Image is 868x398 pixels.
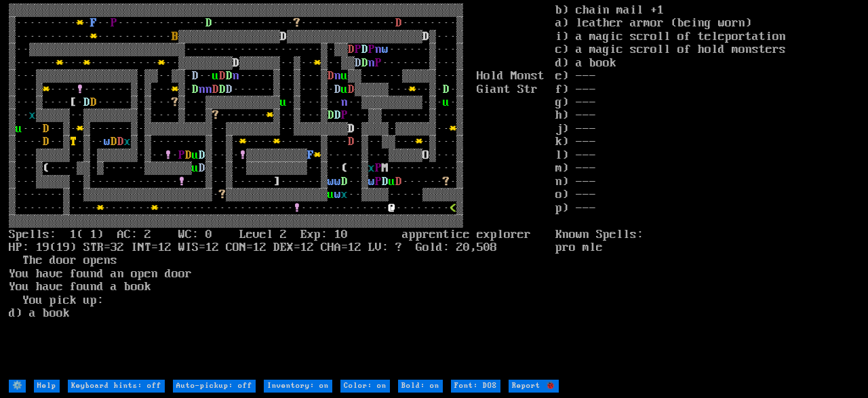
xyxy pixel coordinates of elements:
font: D [205,16,212,30]
input: Help [34,380,60,393]
font: n [375,43,382,56]
font: ! [77,83,83,96]
font: D [328,69,334,83]
font: O [422,148,429,162]
font: D [355,56,361,70]
font: ( [43,161,50,175]
font: ? [212,108,219,122]
font: D [395,16,402,30]
font: P [375,161,382,175]
font: F [307,148,314,162]
font: n [341,96,348,109]
font: D [422,30,429,43]
font: w [368,175,375,188]
font: D [382,175,389,188]
font: D [348,122,355,136]
font: ! [165,148,172,162]
font: ! [178,175,185,188]
font: D [192,69,199,83]
font: D [361,56,368,70]
font: D [185,148,192,162]
font: u [192,148,199,162]
font: P [375,175,382,188]
font: D [443,83,450,96]
font: T [70,135,77,148]
font: D [192,83,199,96]
font: ? [294,16,300,30]
font: x [124,135,131,148]
font: ] [273,175,280,188]
input: Inventory: on [264,380,332,393]
font: P [111,16,117,30]
input: Font: DOS [451,380,500,393]
font: n [199,83,205,96]
font: ? [219,188,226,201]
font: w [328,175,334,188]
font: D [111,135,117,148]
font: D [226,83,233,96]
font: ( [341,161,348,175]
font: x [341,188,348,201]
font: D [43,122,50,136]
font: D [219,69,226,83]
larn: ▒▒▒▒▒▒▒▒▒▒▒▒▒▒▒▒▒▒▒▒▒▒▒▒▒▒▒▒▒▒▒▒▒▒▒▒▒▒▒▒▒▒▒▒▒▒▒▒▒▒▒▒▒▒▒▒▒▒▒▒▒▒▒▒▒▒▒ ▒········· · ·· ·············... [9,4,555,378]
font: ! [294,201,300,215]
font: w [104,135,111,148]
font: n [233,69,239,83]
font: u [212,69,219,83]
font: D [219,83,226,96]
font: D [83,96,90,109]
font: D [199,148,205,162]
font: n [205,83,212,96]
font: D [90,96,97,109]
font: D [212,83,219,96]
stats: b) chain mail +1 a) leather armor (being worn) i) a magic scroll of teleportation c) a magic scro... [555,4,859,378]
font: n [334,69,341,83]
font: D [341,175,348,188]
font: P [355,43,361,56]
font: D [328,108,334,122]
font: D [334,83,341,96]
font: u [341,83,348,96]
font: P [178,148,185,162]
input: Bold: on [398,380,443,393]
font: n [368,56,375,70]
font: D [361,43,368,56]
font: x [29,108,36,122]
font: B [172,30,178,43]
font: u [443,96,450,109]
font: D [348,43,355,56]
input: Report 🐞 [509,380,559,393]
font: u [16,122,22,136]
font: D [233,56,239,70]
input: ⚙️ [9,380,26,393]
font: ! [239,148,246,162]
font: D [348,83,355,96]
font: D [395,175,402,188]
font: D [226,69,233,83]
font: x [368,161,375,175]
font: P [375,56,382,70]
font: [ [70,96,77,109]
font: D [43,135,50,148]
font: D [117,135,124,148]
font: D [280,30,287,43]
font: u [341,69,348,83]
input: Auto-pickup: off [173,380,256,393]
font: ? [172,96,178,109]
font: w [382,43,389,56]
font: F [90,16,97,30]
font: P [368,43,375,56]
font: u [328,188,334,201]
font: < [450,201,456,215]
font: D [348,135,355,148]
input: Keyboard hints: off [68,380,165,393]
font: D [199,161,205,175]
font: ? [443,175,450,188]
font: @ [389,201,395,215]
font: u [280,96,287,109]
font: w [334,175,341,188]
font: D [334,108,341,122]
font: w [334,188,341,201]
font: u [192,161,199,175]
